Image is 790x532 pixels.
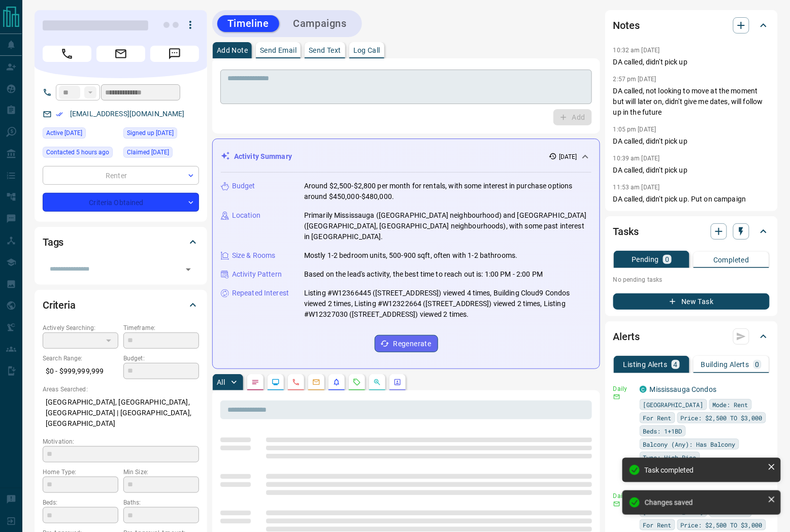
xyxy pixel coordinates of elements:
[613,184,660,191] p: 11:53 am [DATE]
[43,498,118,507] p: Beds:
[217,15,279,32] button: Timeline
[393,378,402,386] svg: Agent Actions
[43,297,76,313] h2: Criteria
[613,272,770,287] p: No pending tasks
[232,288,289,298] p: Repeated Interest
[43,385,199,394] p: Areas Searched:
[650,385,716,393] a: Mississauga Condos
[127,128,174,138] span: Signed up [DATE]
[43,437,199,446] p: Motivation:
[701,361,749,368] p: Building Alerts
[123,147,199,161] div: Mon May 03 2021
[43,394,199,432] p: [GEOGRAPHIC_DATA], [GEOGRAPHIC_DATA], [GEOGRAPHIC_DATA] | [GEOGRAPHIC_DATA], [GEOGRAPHIC_DATA]
[665,256,669,263] p: 0
[613,219,770,244] div: Tasks
[373,378,381,386] svg: Opportunities
[232,250,276,261] p: Size & Rooms
[43,468,118,477] p: Home Type:
[681,413,763,423] span: Price: $2,500 TO $3,000
[304,288,591,320] p: Listing #W12366445 ([STREET_ADDRESS]) viewed 4 times, Building Cloud9 Condos viewed 2 times, List...
[232,269,282,280] p: Activity Pattern
[217,379,225,386] p: All
[43,234,63,250] h2: Tags
[232,210,260,221] p: Location
[304,181,591,202] p: Around $2,500-$2,800 per month for rentals, with some interest in purchase options around $450,00...
[713,256,749,263] p: Completed
[613,384,634,393] p: Daily
[640,386,647,393] div: condos.ca
[43,323,118,332] p: Actively Searching:
[46,147,109,157] span: Contacted 5 hours ago
[309,47,341,54] p: Send Text
[674,361,678,368] p: 4
[304,269,543,280] p: Based on the lead's activity, the best time to reach out is: 1:00 PM - 2:00 PM
[123,468,199,477] p: Min Size:
[755,361,760,368] p: 0
[613,126,656,133] p: 1:05 pm [DATE]
[283,15,357,32] button: Campaigns
[613,76,656,83] p: 2:57 pm [DATE]
[643,452,697,462] span: Type: High-Rise
[375,335,438,352] button: Regenerate
[623,361,668,368] p: Listing Alerts
[645,498,764,507] div: Changes saved
[234,151,292,162] p: Activity Summary
[43,363,118,380] p: $0 - $999,999,999
[645,466,764,474] div: Task completed
[643,413,672,423] span: For Rent
[613,13,770,38] div: Notes
[613,501,620,508] svg: Email
[304,250,518,261] p: Mostly 1-2 bedroom units, 500-900 sqft, often with 1-2 bathrooms.
[251,378,259,386] svg: Notes
[43,293,199,317] div: Criteria
[613,47,660,54] p: 10:32 am [DATE]
[127,147,169,157] span: Claimed [DATE]
[221,147,591,166] div: Activity Summary[DATE]
[217,47,248,54] p: Add Note
[312,378,320,386] svg: Emails
[96,46,145,62] span: Email
[232,181,255,191] p: Budget
[56,111,63,118] svg: Email Verified
[123,498,199,507] p: Baths:
[43,127,118,142] div: Wed Sep 10 2025
[643,520,672,530] span: For Rent
[70,110,185,118] a: [EMAIL_ADDRESS][DOMAIN_NAME]
[292,378,300,386] svg: Calls
[150,46,199,62] span: Message
[123,323,199,332] p: Timeframe:
[613,223,639,240] h2: Tasks
[304,210,591,242] p: Primarily Mississauga ([GEOGRAPHIC_DATA] neighbourhood) and [GEOGRAPHIC_DATA] ([GEOGRAPHIC_DATA],...
[713,400,748,410] span: Mode: Rent
[272,378,280,386] svg: Lead Browsing Activity
[559,152,577,161] p: [DATE]
[613,17,640,34] h2: Notes
[613,155,660,162] p: 10:39 am [DATE]
[643,439,736,449] span: Balcony (Any): Has Balcony
[643,426,682,436] span: Beds: 1+1BD
[43,193,199,212] div: Criteria Obtained
[613,136,770,147] p: DA called, didn't pick up
[613,293,770,310] button: New Task
[353,378,361,386] svg: Requests
[613,491,634,501] p: Daily
[260,47,297,54] p: Send Email
[333,378,341,386] svg: Listing Alerts
[613,57,770,68] p: DA called, didn't pick up
[123,354,199,363] p: Budget:
[632,256,659,263] p: Pending
[43,230,199,254] div: Tags
[43,354,118,363] p: Search Range:
[123,127,199,142] div: Fri Apr 30 2021
[613,393,620,401] svg: Email
[181,262,195,277] button: Open
[43,147,118,161] div: Mon Oct 13 2025
[613,86,770,118] p: DA called, not looking to move at the moment but will later on, didn't give me dates, will follow...
[681,520,763,530] span: Price: $2,500 TO $3,000
[43,166,199,185] div: Renter
[353,47,380,54] p: Log Call
[613,328,640,345] h2: Alerts
[43,46,91,62] span: Call
[613,165,770,176] p: DA called, didn't pick up
[613,324,770,349] div: Alerts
